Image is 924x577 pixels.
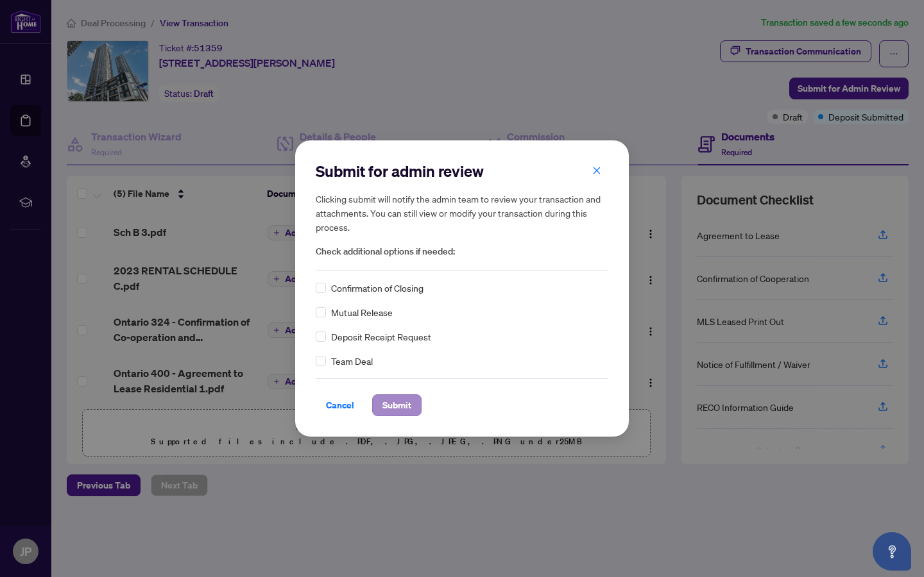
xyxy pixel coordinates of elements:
span: close [592,166,601,175]
span: Cancel [326,395,354,415]
span: Team Deal [331,354,373,368]
h2: Submit for admin review [316,161,608,181]
button: Open asap [873,532,911,571]
span: Submit [382,395,411,415]
span: Mutual Release [331,305,393,319]
span: Confirmation of Closing [331,281,424,295]
button: Cancel [316,394,364,416]
span: Check additional options if needed: [316,244,608,259]
h5: Clicking submit will notify the admin team to review your transaction and attachments. You can st... [316,192,608,234]
button: Submit [372,394,422,416]
span: Deposit Receipt Request [331,330,431,344]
